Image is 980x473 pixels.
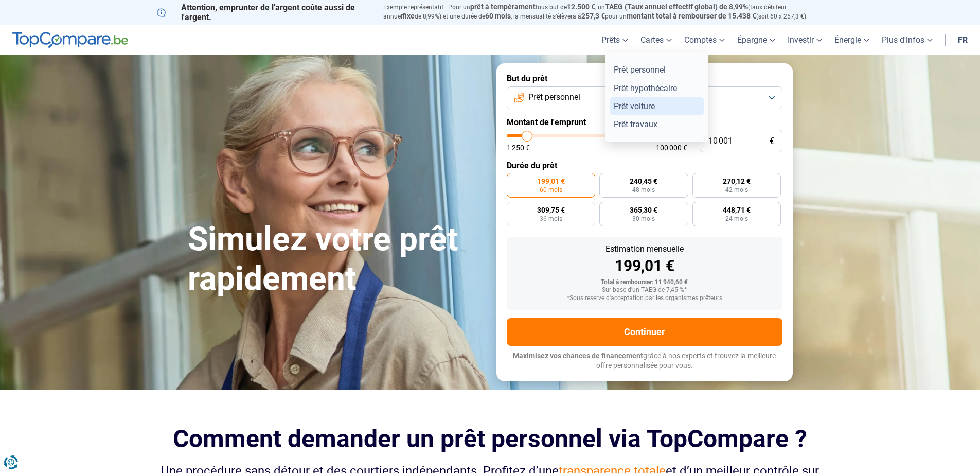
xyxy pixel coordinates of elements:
h2: Comment demander un prêt personnel via TopCompare ? [157,425,824,453]
a: fr [952,25,974,55]
a: Épargne [731,25,781,55]
span: 199,01 € [537,178,565,185]
span: montant total à rembourser de 15.438 € [627,12,756,20]
label: Durée du prêt [507,161,782,170]
a: Prêt personnel [610,61,704,79]
span: 448,71 € [723,206,751,214]
div: Estimation mensuelle [515,245,774,253]
a: Comptes [678,25,731,55]
a: Prêts [595,25,634,55]
span: 270,12 € [723,178,751,185]
span: Maximisez vos chances de financement [513,352,643,360]
span: prêt à tempérament [470,3,536,11]
button: Prêt personnel [507,86,782,109]
span: TAEG (Taux annuel effectif global) de 8,99% [605,3,748,11]
span: 36 mois [540,216,562,222]
a: Prêt travaux [610,115,704,133]
p: grâce à nos experts et trouvez la meilleure offre personnalisée pour vous. [507,351,782,371]
a: Plus d'infos [876,25,939,55]
span: 42 mois [725,187,748,193]
label: But du prêt [507,74,782,83]
a: Prêt voiture [610,97,704,115]
span: 365,30 € [630,206,657,214]
span: 30 mois [632,216,655,222]
div: 199,01 € [515,258,774,274]
span: 60 mois [540,187,562,193]
a: Cartes [634,25,678,55]
div: Sur base d'un TAEG de 7,45 %* [515,287,774,294]
span: 60 mois [485,12,511,20]
span: 12.500 € [567,3,595,11]
span: 309,75 € [537,206,565,214]
button: Continuer [507,318,782,346]
span: 24 mois [725,216,748,222]
div: Total à rembourser: 11 940,60 € [515,279,774,286]
span: fixe [402,12,415,20]
a: Énergie [828,25,876,55]
p: Attention, emprunter de l'argent coûte aussi de l'argent. [157,3,371,22]
a: Prêt hypothécaire [610,79,704,97]
img: TopCompare [12,32,128,48]
span: 257,3 € [581,12,605,20]
a: Investir [781,25,828,55]
p: Exemple représentatif : Pour un tous but de , un (taux débiteur annuel de 8,99%) et une durée de ... [383,3,824,21]
span: € [770,137,774,146]
h1: Simulez votre prêt rapidement [188,220,484,299]
span: 48 mois [632,187,655,193]
span: 240,45 € [630,178,657,185]
span: 1 250 € [507,144,530,151]
div: *Sous réserve d'acceptation par les organismes prêteurs [515,295,774,302]
label: Montant de l'emprunt [507,117,782,127]
span: 100 000 € [656,144,687,151]
span: Prêt personnel [528,92,580,103]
